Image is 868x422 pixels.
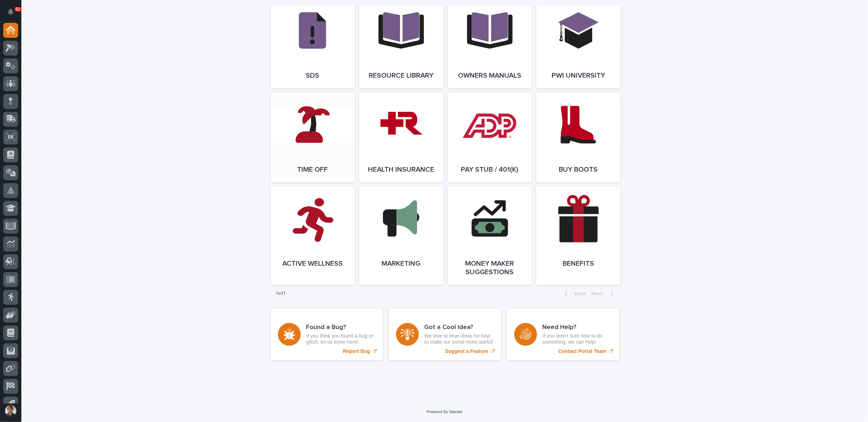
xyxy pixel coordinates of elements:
[359,93,443,182] a: Health Insurance
[536,187,621,285] a: Benefits
[445,348,488,354] p: Suggest a Feature
[16,7,20,12] p: 52
[543,333,612,345] p: If you aren't sure how to do something, we can help!
[306,324,375,332] h3: Found a Bug?
[571,291,586,296] span: Back
[389,308,501,360] a: Suggest a Feature
[507,308,619,360] a: Contact Portal Team
[270,187,355,285] a: Active Wellness
[558,348,606,354] p: Contact Portal Team
[3,4,18,19] button: Notifications
[592,291,607,296] span: Next
[359,187,443,285] a: Marketing
[343,348,370,354] p: Report Bug
[536,93,621,182] a: Buy Boots
[427,410,463,414] a: Powered By Stacker
[270,93,355,182] a: Time Off
[543,324,612,332] h3: Need Help?
[9,9,18,20] div: Notifications52
[425,333,494,345] p: We love to hear ideas for how to make our portal more useful!
[3,403,18,418] button: users-avatar
[306,333,375,345] p: If you think you found a bug or glitch, let us know here!
[270,308,383,360] a: Report Bug
[425,324,494,332] h3: Got a Cool Idea?
[448,187,532,285] a: Money Maker Suggestions
[448,93,532,182] a: Pay Stub / 401(k)
[559,291,589,297] button: Back
[589,291,619,297] button: Next
[270,285,291,302] p: 1 of 1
